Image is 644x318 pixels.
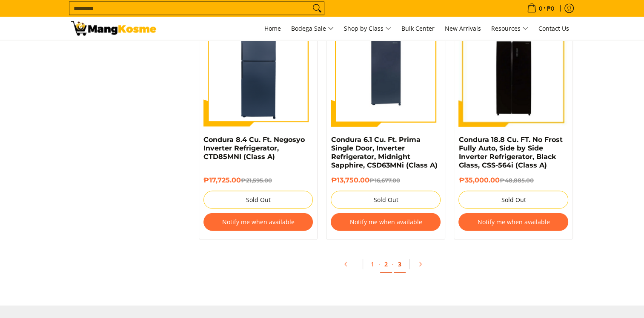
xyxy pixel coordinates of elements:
[264,24,281,32] span: Home
[538,24,569,32] span: Contact Us
[397,17,439,40] a: Bulk Center
[458,191,568,209] button: Sold Out
[344,23,391,34] span: Shop by Class
[203,176,313,185] h6: ₱17,725.00
[195,253,578,280] ul: Pagination
[380,256,392,273] a: 2
[378,260,380,268] span: ·
[241,177,272,184] del: ₱21,595.00
[203,213,313,231] button: Notify me when available
[340,17,395,40] a: Shop by Class
[394,256,406,273] a: 3
[534,17,573,40] a: Contact Us
[458,213,568,231] button: Notify me when available
[546,6,555,12] span: ₱0
[524,4,557,13] span: •
[392,260,394,268] span: ·
[491,23,528,34] span: Resources
[71,21,156,36] img: Bodega Sale Refrigerator l Mang Kosme: Home Appliances Warehouse Sale | Page 2
[310,2,324,15] button: Search
[331,176,441,185] h6: ₱13,750.00
[331,136,437,169] a: Condura 6.1 Cu. Ft. Prima Single Door, Inverter Refrigerator, Midnight Sapphire, CSD63MNi (Class A)
[287,17,338,40] a: Bodega Sale
[331,18,441,126] img: condura-6.3-cubic-feet-prima-single-door-inverter-refrigerator-full-view-mang-kosme
[458,17,568,127] img: Condura 18.8 Cu. FT. No Frost Fully Auto, Side by Side Inverter Refrigerator, Black Glass, CSS-56...
[165,17,573,40] nav: Main Menu
[203,136,305,161] a: Condura 8.4 Cu. Ft. Negosyo Inverter Refrigerator, CTD85MNI (Class A)
[331,213,441,231] button: Notify me when available
[291,23,334,34] span: Bodega Sale
[458,136,562,169] a: Condura 18.8 Cu. FT. No Frost Fully Auto, Side by Side Inverter Refrigerator, Black Glass, CSS-56...
[487,17,532,40] a: Resources
[203,191,313,209] button: Sold Out
[499,177,533,184] del: ₱48,885.00
[260,17,285,40] a: Home
[401,24,435,32] span: Bulk Center
[366,256,378,272] a: 1
[538,6,544,12] span: 0
[445,24,481,32] span: New Arrivals
[369,177,400,184] del: ₱16,677.00
[441,17,485,40] a: New Arrivals
[458,176,568,185] h6: ₱35,000.00
[203,17,313,127] img: Condura 8.4 Cu. Ft. Negosyo Inverter Refrigerator, CTD85MNI (Class A)
[331,191,441,209] button: Sold Out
